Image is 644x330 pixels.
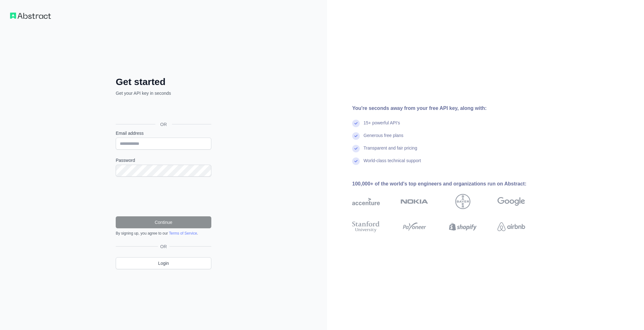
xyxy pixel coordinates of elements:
div: Generous free plans [364,132,403,145]
img: check mark [352,120,360,127]
button: Continue [116,216,211,228]
img: nokia [401,194,428,209]
span: OR [158,243,169,250]
label: Password [116,157,211,163]
img: check mark [352,157,360,165]
label: Email address [116,130,211,136]
div: World-class technical support [364,157,421,170]
a: Terms of Service [169,231,197,236]
img: airbnb [497,220,525,234]
iframe: Sign in with Google Button [113,103,213,117]
img: check mark [352,145,360,152]
h2: Get started [116,76,211,88]
img: stanford university [352,220,380,234]
img: Workflow [10,13,51,19]
img: shopify [449,220,477,234]
img: accenture [352,194,380,209]
iframe: reCAPTCHA [116,184,211,209]
img: check mark [352,132,360,140]
div: 100,000+ of the world's top engineers and organizations run on Abstract: [352,180,545,188]
div: Transparent and fair pricing [364,145,417,157]
div: You're seconds away from your free API key, along with: [352,105,545,112]
div: 15+ powerful API's [364,120,400,132]
div: By signing up, you agree to our . [116,231,211,236]
a: Login [116,257,211,269]
img: bayer [455,194,470,209]
span: OR [155,121,172,128]
p: Get your API key in seconds [116,90,211,96]
img: google [497,194,525,209]
img: payoneer [401,220,428,234]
